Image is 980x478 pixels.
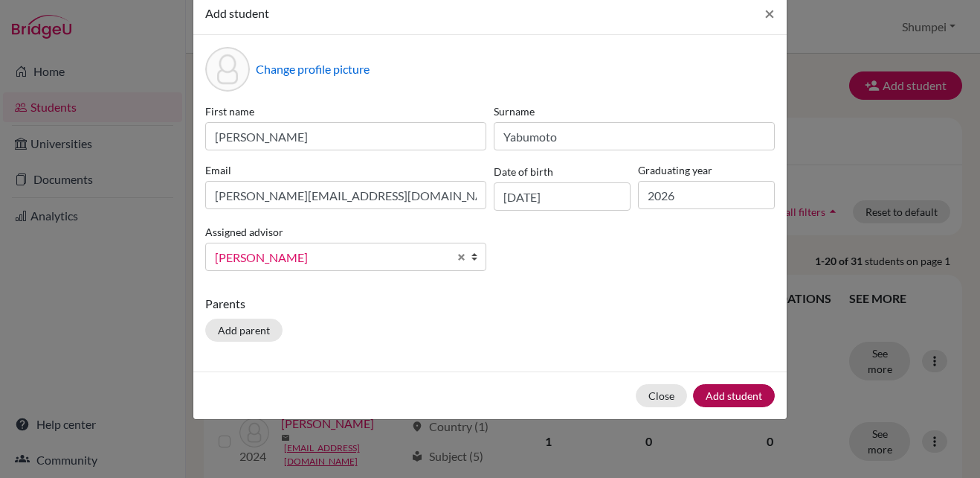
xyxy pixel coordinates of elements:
label: First name [205,103,486,119]
div: Profile picture [205,47,250,92]
label: Email [205,162,486,178]
button: Add parent [205,319,283,342]
label: Date of birth [494,164,553,179]
span: [PERSON_NAME] [215,248,448,267]
label: Assigned advisor [205,224,283,240]
span: Add student [205,6,269,20]
button: Close [636,384,687,407]
label: Surname [494,103,775,119]
label: Graduating year [638,162,775,178]
p: Parents [205,295,775,313]
button: Add student [693,384,775,407]
span: × [764,2,775,24]
input: dd/mm/yyyy [494,182,631,211]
